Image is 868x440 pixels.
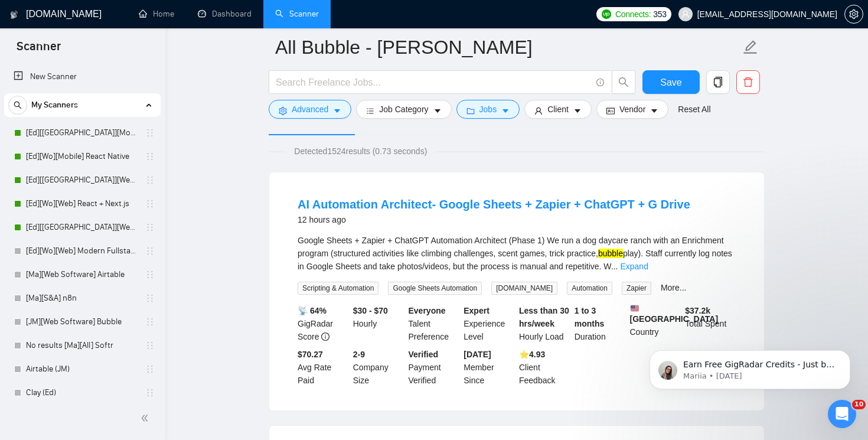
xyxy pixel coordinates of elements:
[14,65,151,89] a: New Scanner
[611,262,618,271] span: ...
[7,38,70,63] span: Scanner
[269,100,351,119] button: settingAdvancedcaret-down
[615,8,651,21] span: Connects:
[139,9,174,19] a: homeHome
[461,348,517,387] div: Member Since
[596,100,668,119] button: idcardVendorcaret-down
[632,325,868,408] iframe: Intercom notifications message
[685,306,710,315] b: $ 37.2k
[4,65,161,89] li: New Scanner
[353,350,365,359] b: 2-9
[26,192,138,216] a: [Ed][Wo][Web] React + Next.js
[598,249,623,258] mark: bubble
[145,246,155,256] span: holder
[572,304,628,343] div: Duration
[612,77,635,87] span: search
[461,304,517,343] div: Experience Level
[26,334,138,357] a: No results [Ma][All] Softr
[606,106,615,115] span: idcard
[298,213,690,227] div: 12 hours ago
[406,304,462,343] div: Talent Preference
[524,100,592,119] button: userClientcaret-down
[353,306,388,315] b: $30 - $70
[852,400,866,409] span: 10
[145,364,155,374] span: holder
[660,75,681,90] span: Save
[292,103,328,116] span: Advanced
[145,317,155,327] span: holder
[612,70,635,94] button: search
[295,304,351,343] div: GigRadar Score
[596,79,604,86] span: info-circle
[631,304,639,312] img: 🇺🇸
[519,306,569,328] b: Less than 30 hrs/week
[26,286,138,310] a: [Ma][S&A] n8n
[379,103,428,116] span: Job Category
[519,350,545,359] b: ⭐️ 4.93
[491,282,557,295] span: [DOMAIN_NAME]
[573,106,582,115] span: caret-down
[575,306,605,328] b: 1 to 3 months
[602,9,611,19] img: upwork-logo.png
[26,239,138,263] a: [Ed][Wo][Web] Modern Fullstack
[737,77,759,87] span: delete
[298,350,323,359] b: $70.27
[466,106,475,115] span: folder
[145,199,155,208] span: holder
[298,234,736,273] div: Google Sheets + Zapier + ChatGPT Automation Architect (Phase 1) We run a dog daycare ranch with a...
[351,348,406,387] div: Company Size
[409,350,439,359] b: Verified
[534,106,543,115] span: user
[642,70,700,94] button: Save
[736,70,760,94] button: delete
[286,145,435,158] span: Detected 1524 results (0.73 seconds)
[456,100,520,119] button: folderJobscaret-down
[298,306,327,315] b: 📡 64%
[8,96,27,115] button: search
[9,101,27,109] span: search
[681,10,690,18] span: user
[547,103,569,116] span: Client
[743,40,758,55] span: edit
[145,128,155,138] span: holder
[567,282,612,295] span: Automation
[619,103,645,116] span: Vendor
[279,106,287,115] span: setting
[844,5,863,24] button: setting
[845,9,863,19] span: setting
[707,77,729,87] span: copy
[366,106,374,115] span: bars
[620,262,648,271] a: Expand
[622,282,651,295] span: Zapier
[298,198,690,211] a: AI Automation Architect- Google Sheets + Zapier + ChatGPT + G Drive
[141,412,152,424] span: double-left
[276,75,591,90] input: Search Freelance Jobs...
[275,32,740,62] input: Scanner name...
[351,304,406,343] div: Hourly
[26,121,138,145] a: [Ed][[GEOGRAPHIC_DATA]][Mobile] React Native
[145,388,155,397] span: holder
[333,106,341,115] span: caret-down
[501,106,510,115] span: caret-down
[517,348,572,387] div: Client Feedback
[628,304,683,343] div: Country
[145,152,155,161] span: holder
[464,306,490,315] b: Expert
[26,145,138,168] a: [Ed][Wo][Mobile] React Native
[433,106,442,115] span: caret-down
[406,348,462,387] div: Payment Verified
[26,168,138,192] a: [Ed][[GEOGRAPHIC_DATA]][Web] React + Next.js
[145,175,155,185] span: holder
[409,306,446,315] b: Everyone
[198,9,252,19] a: dashboardDashboard
[145,270,155,279] span: holder
[275,9,319,19] a: searchScanner
[145,223,155,232] span: holder
[828,400,856,428] iframe: Intercom live chat
[844,9,863,19] a: setting
[706,70,730,94] button: copy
